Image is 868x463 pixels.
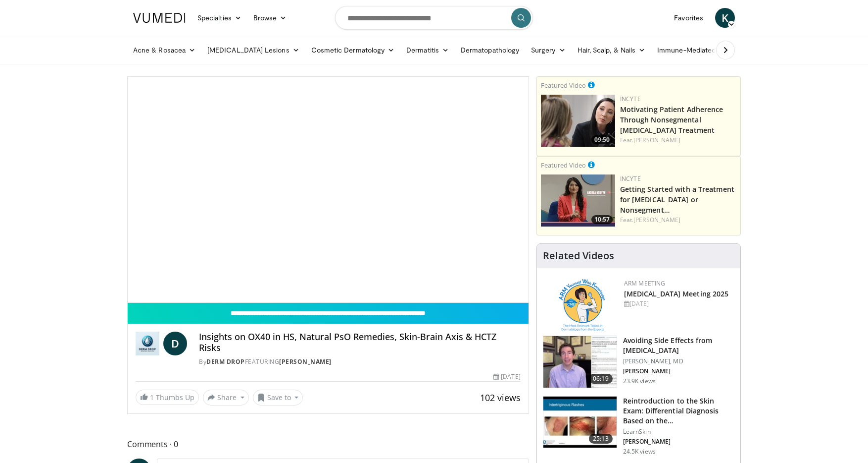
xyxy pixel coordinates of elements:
[136,332,159,355] img: Derm Drop
[199,357,521,366] div: By FEATURING
[572,40,651,60] a: Hair, Scalp, & Nails
[206,357,245,366] a: Derm Drop
[201,40,305,60] a: [MEDICAL_DATA] Lesions
[247,8,293,28] a: Browse
[624,289,729,298] a: [MEDICAL_DATA] Meeting 2025
[305,40,400,60] a: Cosmetic Dermatology
[623,396,734,426] h3: Reintroduction to the Skin Exam: Differential Diagnosis Based on the…
[335,6,533,30] input: Search topics, interventions
[133,13,186,23] img: VuMedi Logo
[253,390,303,405] button: Save to
[199,332,521,353] h4: Insights on OX40 in HS, Natural PsO Remedies, Skin-Brain Axis & HCTZ Risks
[543,336,734,388] a: 06:19 Avoiding Side Effects from [MEDICAL_DATA] [PERSON_NAME], MD [PERSON_NAME] 23.9K views
[543,250,614,262] h4: Related Videos
[543,336,617,388] img: 6f9900f7-f6e7-4fd7-bcbb-2a1dc7b7d476.150x105_q85_crop-smart_upscale.jpg
[623,428,734,436] p: LearnSkin
[668,8,709,28] a: Favorites
[128,77,529,303] video-js: Video Player
[541,95,615,147] img: 39505ded-af48-40a4-bb84-dee7792dcfd5.png.150x105_q85_crop-smart_upscale.jpg
[591,215,613,224] span: 10:57
[127,40,201,60] a: Acne & Rosacea
[163,332,187,355] a: D
[620,95,641,103] a: Incyte
[455,40,525,60] a: Dermatopathology
[150,393,154,402] span: 1
[541,161,586,170] small: Featured Video
[203,390,249,405] button: Share
[620,216,736,225] div: Feat.
[541,174,615,227] img: e02a99de-beb8-4d69-a8cb-018b1ffb8f0c.png.150x105_q85_crop-smart_upscale.jpg
[136,390,199,405] a: 1 Thumbs Up
[620,174,641,183] a: Incyte
[493,372,520,381] div: [DATE]
[525,40,572,60] a: Surgery
[623,448,656,456] p: 24.5K views
[620,184,734,215] a: Getting Started with a Treatment for [MEDICAL_DATA] or Nonsegment…
[279,357,332,366] a: [PERSON_NAME]
[559,279,605,331] img: 89a28c6a-718a-466f-b4d1-7c1f06d8483b.png.150x105_q85_autocrop_double_scale_upscale_version-0.2.png
[624,299,732,308] div: [DATE]
[623,438,734,446] p: [PERSON_NAME]
[623,367,734,375] p: [PERSON_NAME]
[623,377,656,385] p: 23.9K views
[127,438,529,451] span: Comments 0
[651,40,731,60] a: Immune-Mediated
[543,396,734,456] a: 25:13 Reintroduction to the Skin Exam: Differential Diagnosis Based on the… LearnSkin [PERSON_NAM...
[633,216,680,224] a: [PERSON_NAME]
[633,136,680,144] a: [PERSON_NAME]
[623,336,734,355] h3: Avoiding Side Effects from [MEDICAL_DATA]
[589,434,613,444] span: 25:13
[591,135,613,144] span: 09:50
[624,279,666,288] a: ARM Meeting
[715,8,735,28] a: K
[541,81,586,90] small: Featured Video
[589,374,613,384] span: 06:19
[543,397,617,448] img: 022c50fb-a848-4cac-a9d8-ea0906b33a1b.150x105_q85_crop-smart_upscale.jpg
[541,174,615,227] a: 10:57
[400,40,455,60] a: Dermatitis
[480,392,521,404] span: 102 views
[623,357,734,365] p: [PERSON_NAME], MD
[620,105,723,135] a: Motivating Patient Adherence Through Nonsegmental [MEDICAL_DATA] Treatment
[620,136,736,145] div: Feat.
[541,95,615,147] a: 09:50
[192,8,247,28] a: Specialties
